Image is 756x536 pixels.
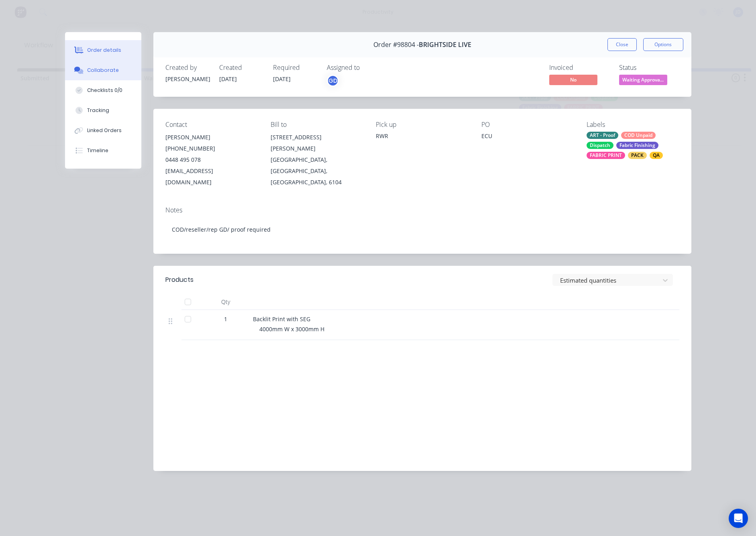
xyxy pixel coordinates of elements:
[165,132,258,188] div: [PERSON_NAME][PHONE_NUMBER]0448 495 078[EMAIL_ADDRESS][DOMAIN_NAME]
[65,60,141,80] button: Collaborate
[165,165,258,188] div: [EMAIL_ADDRESS][DOMAIN_NAME]
[87,47,121,54] div: Order details
[273,75,291,83] span: [DATE]
[259,325,324,333] span: 4000mm W x 3000mm H
[253,315,310,323] span: Backlit Print with SEG
[481,121,574,128] div: PO
[87,127,122,134] div: Linked Orders
[65,141,141,161] button: Timeline
[616,142,658,149] div: Fabric Finishing
[165,154,258,165] div: 0448 495 078
[271,121,363,128] div: Bill to
[729,509,748,528] div: Open Intercom Messenger
[619,64,679,71] div: Status
[587,152,625,159] div: FABRIC PRINT
[65,100,141,120] button: Tracking
[271,132,363,154] div: [STREET_ADDRESS][PERSON_NAME]
[165,121,258,128] div: Contact
[165,275,194,285] div: Products
[271,132,363,188] div: [STREET_ADDRESS][PERSON_NAME][GEOGRAPHIC_DATA], [GEOGRAPHIC_DATA], [GEOGRAPHIC_DATA], 6104
[165,206,679,214] div: Notes
[481,132,574,143] div: ECU
[273,64,317,71] div: Required
[65,40,141,60] button: Order details
[65,80,141,100] button: Checklists 0/0
[87,107,109,114] div: Tracking
[219,64,263,71] div: Created
[643,38,683,51] button: Options
[373,41,419,49] span: Order #98804 -
[607,38,637,51] button: Close
[619,75,667,87] button: Waiting Approva...
[165,64,210,71] div: Created by
[219,75,237,83] span: [DATE]
[202,294,250,310] div: Qty
[376,132,468,140] div: RWR
[165,217,679,242] div: COD/reseller/rep GD/ proof required
[165,143,258,154] div: [PHONE_NUMBER]
[165,75,210,83] div: [PERSON_NAME]
[549,64,609,71] div: Invoiced
[165,132,258,143] div: [PERSON_NAME]
[587,121,679,128] div: Labels
[587,142,613,149] div: Dispatch
[327,75,339,87] button: GD
[549,75,597,85] span: No
[621,132,656,139] div: COD Unpaid
[619,75,667,85] span: Waiting Approva...
[87,67,119,74] div: Collaborate
[327,64,407,71] div: Assigned to
[376,121,468,128] div: Pick up
[271,154,363,188] div: [GEOGRAPHIC_DATA], [GEOGRAPHIC_DATA], [GEOGRAPHIC_DATA], 6104
[587,132,618,139] div: ART - Proof
[87,87,122,94] div: Checklists 0/0
[628,152,647,159] div: PACK
[65,120,141,141] button: Linked Orders
[224,315,227,323] span: 1
[87,147,108,154] div: Timeline
[650,152,663,159] div: QA
[419,41,471,49] span: BRIGHTSIDE LIVE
